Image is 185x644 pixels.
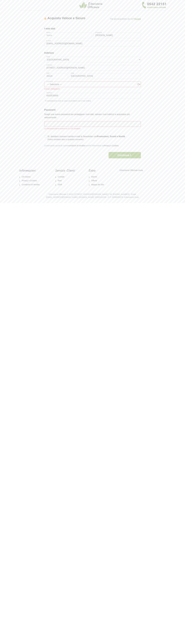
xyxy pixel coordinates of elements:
small: (Potrai cambiare idea in qualsiasi momento) [47,138,125,141]
input: Città [69,73,141,79]
a: Resi [55,179,75,183]
strong: Promozioni, Sconti e Novità [97,135,125,138]
label: E-mail [46,40,52,41]
input: Telefono [44,93,141,98]
a: Chi Siamo [19,175,42,179]
button: Continua [109,152,141,158]
div: La Password deve essere tra 3 e 20 caratteri! [44,127,141,130]
input: E-mail [44,41,141,46]
a: Accedi [134,18,141,20]
h5: Servizio Clienti [55,169,75,173]
a: Erboristeria Officinale Imola [120,169,143,171]
legend: Password [44,108,141,112]
div: Acquisto Veloce e Sicuro [44,16,105,21]
label: Città [70,72,75,74]
a: Marchi [89,175,106,179]
input: CAP [44,73,67,79]
h5: Extra [89,169,106,173]
img: Erboristeria Officinale [79,2,103,9]
input: Cognome [93,33,141,38]
a: Contatti [55,175,75,179]
small: Continuando accetti le nostre nonchè l'informativa su . [44,145,119,147]
small: Ti contatteremo solo in caso di problemi con il tuo ordine [44,99,141,102]
a: condizioni di vendita [68,145,85,147]
a: Mappa del Sito [89,183,106,187]
label: Telefono [46,92,53,94]
a: Erboristeria Imola [124,196,139,198]
input: Nome [44,33,92,38]
a: Privacy e Cookies [104,145,119,147]
label: Cognome [95,32,103,33]
label: Provincia [46,81,54,82]
small: Erboristeria Officinale © 2025 | [STREET_ADDRESS][PERSON_NAME] | Tel: [PHONE_NUMBER] - Email: [EM... [46,193,139,198]
label: Nome [46,32,51,33]
p: Hai già acquistato da noi? [105,17,141,21]
label: CAP [46,72,50,74]
h5: Informazioni [19,169,42,173]
a: ODR [55,183,75,187]
div: Campo obbligatorio [44,88,141,90]
p: Scegli una nuova password per proteggere i tuoi dati, salvare i tuoi indirizzi e acquistare più v... [44,113,141,119]
label: Indirizzo [46,64,53,66]
a: Privacy e Cookies [19,179,42,183]
a: Offerte [89,179,106,183]
legend: I miei dati [44,27,141,30]
label: Sì, desidero ricevere tramite e-mail le Newsletter con [47,135,125,141]
legend: Indirizzo [44,51,141,55]
input: Indirizzo [44,65,141,71]
a: Condizioni di Vendita [19,183,42,187]
label: Stato [46,56,51,58]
